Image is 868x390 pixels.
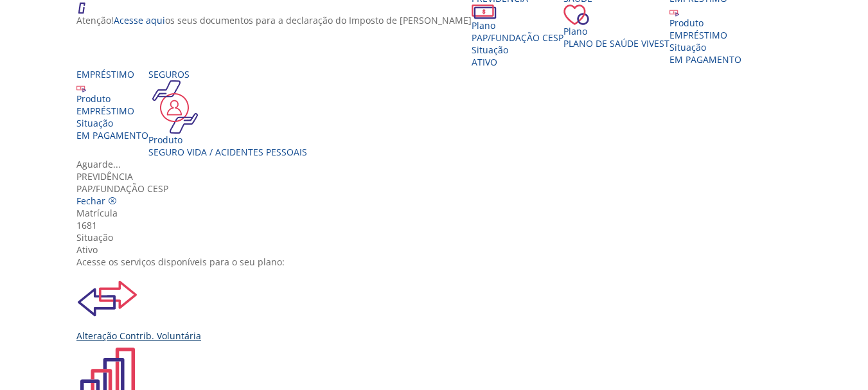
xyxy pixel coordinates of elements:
img: ico_seguros.png [148,80,202,134]
span: EM PAGAMENTO [669,53,741,66]
div: Plano [563,25,669,37]
a: Empréstimo Produto EMPRÉSTIMO Situação EM PAGAMENTO [76,68,148,141]
a: Fechar [76,195,117,207]
div: Alteração Contrib. Voluntária [76,330,801,342]
div: Produto [148,134,307,146]
img: ico_emprestimo.svg [76,83,86,93]
div: Produto [76,93,148,105]
div: Empréstimo [76,68,148,80]
div: EMPRÉSTIMO [76,105,148,117]
span: Plano de Saúde VIVEST [563,37,669,49]
img: ico_dinheiro.png [472,4,497,19]
a: Alteração Contrib. Voluntária [76,268,801,342]
span: Ativo [472,56,497,68]
span: PAP/Fundação CESP [472,31,563,44]
span: Fechar [76,195,105,207]
div: Acesse os serviços disponíveis para o seu plano: [76,256,801,268]
div: Aguarde... [76,158,801,170]
div: 1681 [76,219,801,231]
div: Situação [669,41,741,53]
p: Atenção! os seus documentos para a declaração do Imposto de [PERSON_NAME] [76,14,472,26]
div: EMPRÉSTIMO [669,29,741,41]
div: Produto [669,17,741,29]
img: ContrbVoluntaria.svg [76,268,138,330]
span: EM PAGAMENTO [76,129,148,141]
div: Matrícula [76,207,801,219]
div: Situação [76,117,148,129]
img: ico_coracao.png [563,4,589,25]
div: Previdência [76,170,801,182]
div: Situação [472,44,563,56]
div: Ativo [76,244,801,256]
img: ico_emprestimo.svg [669,7,679,17]
div: Seguro Vida / Acidentes Pessoais [148,146,307,158]
div: Situação [76,231,801,244]
a: Acesse aqui [114,14,165,26]
div: Plano [472,19,563,31]
a: Seguros Produto Seguro Vida / Acidentes Pessoais [148,68,307,158]
div: Seguros [148,68,307,80]
span: PAP/Fundação CESP [76,182,168,195]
